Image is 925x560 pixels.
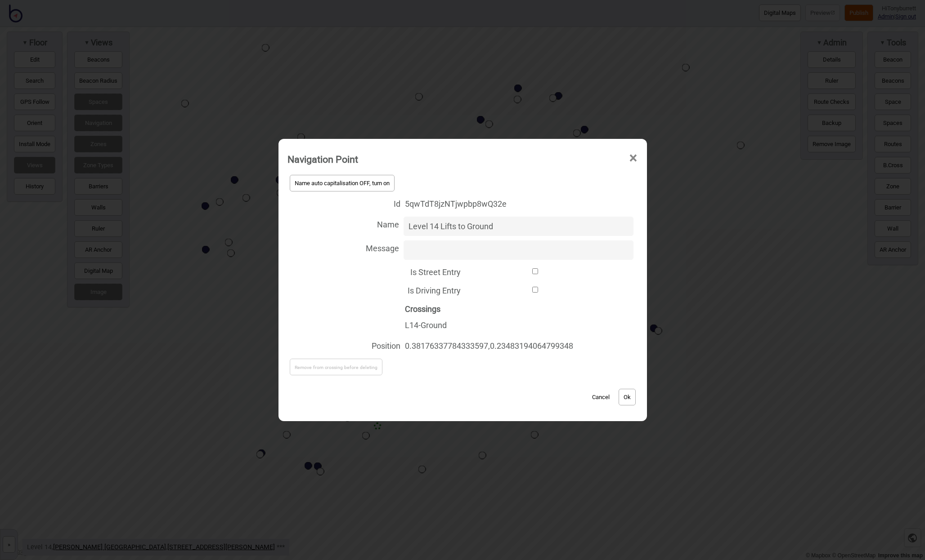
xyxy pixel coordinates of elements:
[287,280,461,299] span: Is Driving Entry
[290,359,382,375] button: Remove from crossing before deleting
[404,240,633,260] input: Message
[287,214,399,233] span: Name
[404,217,633,236] input: Name
[290,175,395,191] button: Name auto capitalisation OFF, turn on
[287,262,461,280] span: Is Street Entry
[405,304,440,314] strong: Crossings
[619,389,636,405] button: Ok
[295,364,377,370] span: Remove from crossing before deleting
[588,389,614,405] button: Cancel
[629,143,638,173] span: ×
[405,338,633,354] span: 0.38176337784333597 , 0.23483194064799348
[465,268,606,274] input: Is Street Entry
[287,238,399,257] span: Message
[405,196,633,212] span: 5qwTdT8jzNTjwpbp8wQ32e
[465,287,606,293] input: Is Driving Entry
[287,194,400,212] span: Id
[287,150,358,169] div: Navigation Point
[405,317,633,333] div: L14-Ground
[287,336,400,354] span: Position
